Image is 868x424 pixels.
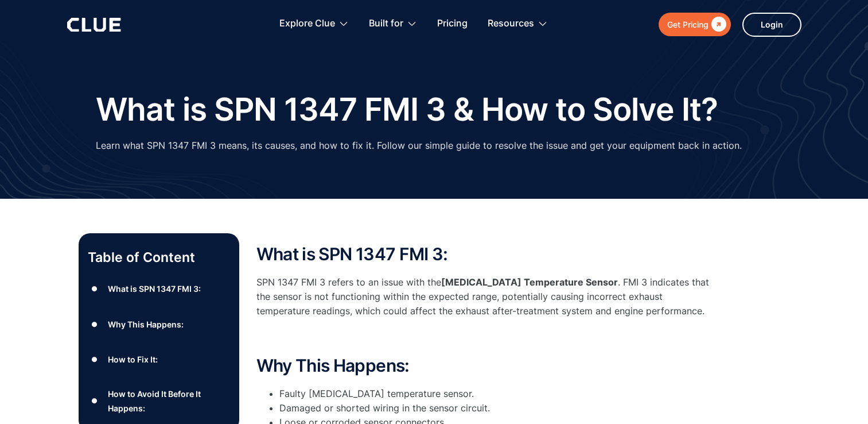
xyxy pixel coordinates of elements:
div: How to Avoid It Before It Happens: [108,387,229,415]
a: ●What is SPN 1347 FMI 3: [88,280,230,298]
div: ● [88,315,102,333]
div: Resources [488,6,534,42]
h2: What is SPN 1347 FMI 3: [256,245,715,264]
li: Damaged or shorted wiring in the sensor circuit. [279,401,715,415]
div: What is SPN 1347 FMI 3: [108,282,201,296]
div: Resources [488,6,548,42]
p: ‍ [256,330,715,344]
p: Learn what SPN 1347 FMI 3 means, its causes, and how to fix it. Follow our simple guide to resolv... [96,138,742,153]
a: ●How to Fix It: [88,351,230,368]
li: Faulty [MEDICAL_DATA] temperature sensor. [279,387,715,401]
div: Built for [369,6,417,42]
p: Table of Content [88,248,230,267]
div: ● [88,351,102,368]
div: Explore Clue [279,6,349,42]
div: ● [88,280,102,298]
a: Login [742,13,801,37]
div: Get Pricing [667,17,709,32]
div: Why This Happens: [108,317,184,332]
a: Pricing [437,6,468,42]
strong: [MEDICAL_DATA] Temperature Sensor [441,276,618,288]
div: Explore Clue [279,6,335,42]
a: ●How to Avoid It Before It Happens: [88,387,230,415]
div: ● [88,392,102,410]
a: ●Why This Happens: [88,315,230,333]
div:  [709,17,726,32]
a: Get Pricing [659,13,731,36]
h1: What is SPN 1347 FMI 3 & How to Solve It? [96,92,718,127]
h2: Why This Happens: [256,356,715,375]
div: Built for [369,6,403,42]
div: How to Fix It: [108,352,158,367]
p: SPN 1347 FMI 3 refers to an issue with the . FMI 3 indicates that the sensor is not functioning w... [256,275,715,319]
